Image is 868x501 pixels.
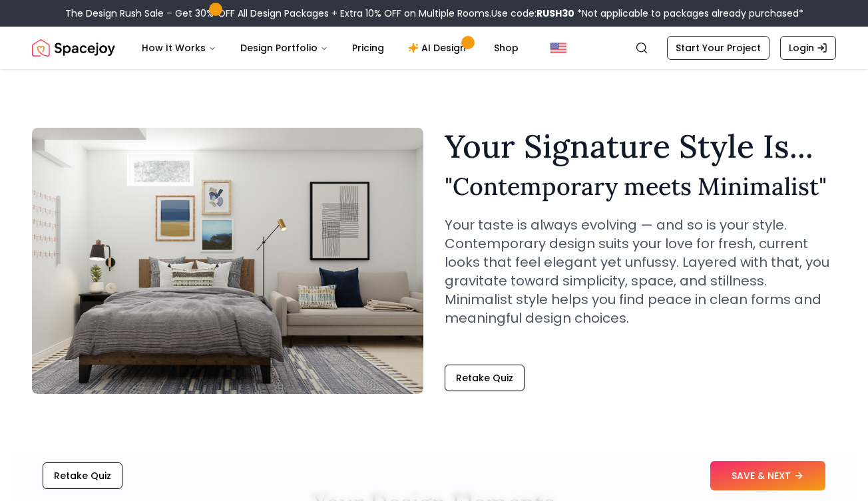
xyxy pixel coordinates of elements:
[780,36,836,60] a: Login
[43,462,122,489] button: Retake Quiz
[445,173,836,200] h2: " Contemporary meets Minimalist "
[445,216,836,327] p: Your taste is always evolving — and so is your style. Contemporary design suits your love for fre...
[445,365,525,391] button: Retake Quiz
[537,7,574,20] b: RUSH30
[32,35,115,61] img: Spacejoy Logo
[341,35,395,61] a: Pricing
[131,35,529,61] nav: Main
[445,130,836,162] h1: Your Signature Style Is...
[667,36,769,60] a: Start Your Project
[32,27,836,69] nav: Global
[32,35,115,61] a: Spacejoy
[65,7,803,20] div: The Design Rush Sale – Get 30% OFF All Design Packages + Extra 10% OFF on Multiple Rooms.
[710,461,825,490] button: SAVE & NEXT
[32,128,423,394] img: Contemporary meets Minimalist Style Example
[131,35,227,61] button: How It Works
[483,35,529,61] a: Shop
[574,7,803,20] span: *Not applicable to packages already purchased*
[397,35,481,61] a: AI Design
[230,35,339,61] button: Design Portfolio
[550,40,566,56] img: United States
[491,7,574,20] span: Use code:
